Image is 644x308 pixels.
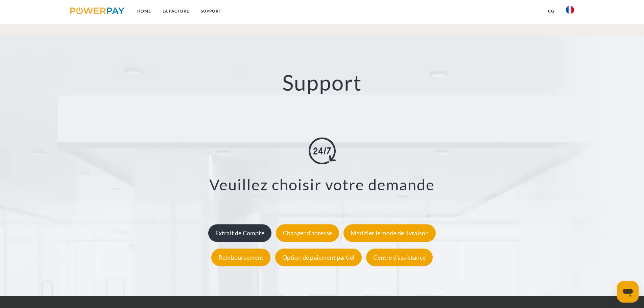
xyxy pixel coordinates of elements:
[211,248,270,266] div: Remboursement
[195,5,227,17] a: Support
[342,229,437,237] a: Modifier le mode de livraison
[207,229,273,237] a: Extrait de Compte
[208,224,271,242] div: Extrait de Compte
[273,254,364,261] a: Option de paiement partiel
[364,254,434,261] a: Centre d'assistance
[275,248,362,266] div: Option de paiement partiel
[276,224,339,242] div: Changer d'adresse
[542,5,560,17] a: CG
[343,224,436,242] div: Modifier le mode de livraison
[366,248,432,266] div: Centre d'assistance
[274,229,341,237] a: Changer d'adresse
[157,5,195,17] a: LA FACTURE
[210,254,272,261] a: Remboursement
[617,281,639,303] iframe: Bouton de lancement de la fenêtre de messagerie
[309,137,336,164] img: online-shopping.svg
[32,69,612,96] h2: Support
[132,5,157,17] a: Home
[70,7,125,14] img: logo-powerpay.svg
[41,175,603,194] h3: Veuillez choisir votre demande
[566,6,574,14] img: fr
